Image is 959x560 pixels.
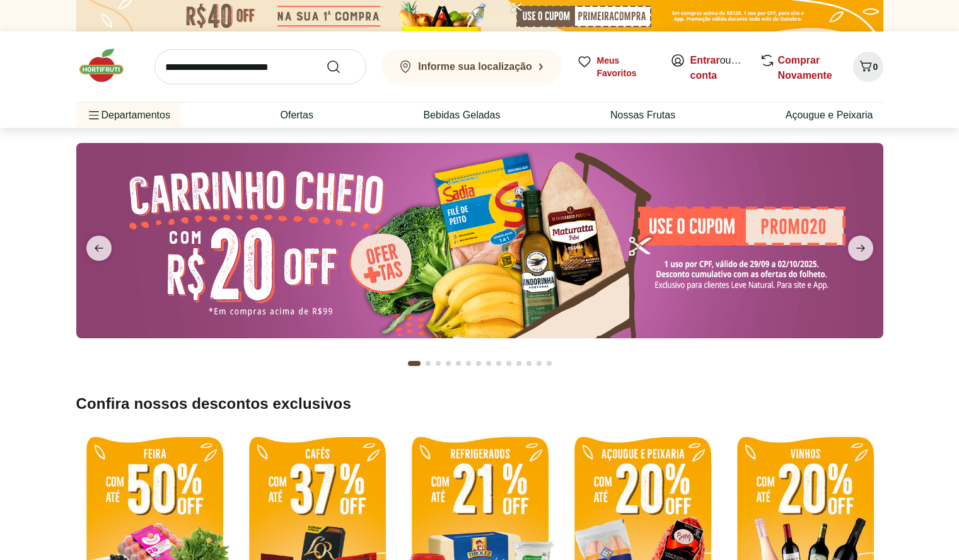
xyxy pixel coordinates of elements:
[463,348,474,379] button: Go to page 6 from fs-carousel
[76,143,883,338] img: cupom
[514,348,524,379] button: Go to page 11 from fs-carousel
[474,348,484,379] button: Go to page 7 from fs-carousel
[453,348,463,379] button: Go to page 5 from fs-carousel
[534,348,544,379] button: Go to page 13 from fs-carousel
[873,62,878,72] span: 0
[484,348,494,379] button: Go to page 8 from fs-carousel
[443,348,453,379] button: Go to page 4 from fs-carousel
[381,49,562,84] button: Informe sua localização
[610,108,675,123] a: Nossas Frutas
[326,59,356,74] button: Submit Search
[597,54,655,79] span: Meus Favoritos
[154,49,366,84] input: search
[778,55,832,81] a: Comprar Novamente
[76,394,883,414] h2: Confira nossos descontos exclusivos
[86,100,170,130] span: Departamentos
[690,55,720,66] a: Entrar
[504,348,514,379] button: Go to page 10 from fs-carousel
[494,348,504,379] button: Go to page 9 from fs-carousel
[838,236,883,261] button: next
[86,100,102,130] button: Menu
[690,53,747,83] span: ou
[786,108,873,123] a: Açougue e Peixaria
[544,348,554,379] button: Go to page 14 from fs-carousel
[76,47,139,84] img: Hortifruti
[405,348,423,379] button: Current page from fs-carousel
[423,348,433,379] button: Go to page 2 from fs-carousel
[524,348,534,379] button: Go to page 12 from fs-carousel
[433,348,443,379] button: Go to page 3 from fs-carousel
[280,108,313,123] a: Ofertas
[577,54,655,79] a: Meus Favoritos
[424,108,501,123] a: Bebidas Geladas
[76,236,122,261] button: previous
[418,61,532,72] b: Informe sua localização
[853,52,883,82] button: Carrinho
